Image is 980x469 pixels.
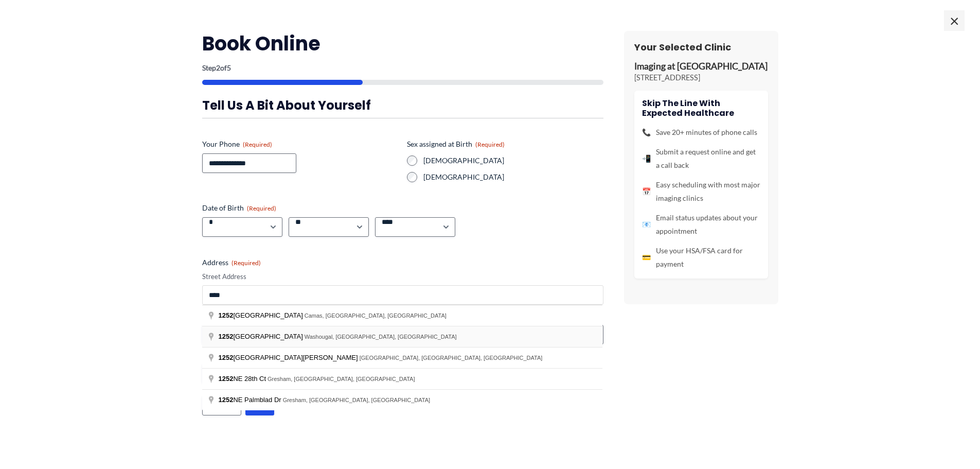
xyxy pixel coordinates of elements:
[202,64,603,72] p: Step of
[219,333,234,340] span: 1252
[219,354,234,361] span: 1252
[202,31,603,56] h2: Book Online
[283,397,430,403] span: Gresham, [GEOGRAPHIC_DATA], [GEOGRAPHIC_DATA]
[243,141,272,148] span: (Required)
[227,63,231,72] span: 5
[642,244,760,271] li: Use your HSA/FSA card for payment
[219,396,234,404] span: 1252
[360,355,543,361] span: [GEOGRAPHIC_DATA], [GEOGRAPHIC_DATA], [GEOGRAPHIC_DATA]
[219,396,283,404] span: NE Palmblad Dr
[642,251,651,264] span: 💳
[202,272,603,282] label: Street Address
[202,257,261,268] legend: Address
[407,139,505,149] legend: Sex assigned at Birth
[305,334,457,340] span: Washougal, [GEOGRAPHIC_DATA], [GEOGRAPHIC_DATA]
[216,63,220,72] span: 2
[423,172,603,182] label: [DEMOGRAPHIC_DATA]
[642,126,651,139] span: 📞
[219,375,234,383] span: 1252
[202,97,603,113] h3: Tell us a bit about yourself
[642,98,760,118] h4: Skip the line with Expected Healthcare
[642,185,651,198] span: 📅
[642,126,760,139] li: Save 20+ minutes of phone calls
[305,312,447,319] span: Camas, [GEOGRAPHIC_DATA], [GEOGRAPHIC_DATA]
[642,218,651,231] span: 📧
[642,145,760,172] li: Submit a request online and get a call back
[634,41,768,53] h3: Your Selected Clinic
[219,311,234,319] span: 1252
[219,354,360,361] span: [GEOGRAPHIC_DATA][PERSON_NAME]
[202,139,399,149] label: Your Phone
[642,152,651,165] span: 📲
[944,10,965,31] span: ×
[202,203,276,213] legend: Date of Birth
[475,141,505,148] span: (Required)
[423,155,603,166] label: [DEMOGRAPHIC_DATA]
[634,61,768,73] p: Imaging at [GEOGRAPHIC_DATA]
[219,311,305,319] span: [GEOGRAPHIC_DATA]
[642,211,760,238] li: Email status updates about your appointment
[268,376,415,382] span: Gresham, [GEOGRAPHIC_DATA], [GEOGRAPHIC_DATA]
[642,178,760,205] li: Easy scheduling with most major imaging clinics
[219,375,268,383] span: NE 28th Ct
[247,204,276,212] span: (Required)
[231,259,261,267] span: (Required)
[634,73,768,83] p: [STREET_ADDRESS]
[219,333,305,340] span: [GEOGRAPHIC_DATA]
